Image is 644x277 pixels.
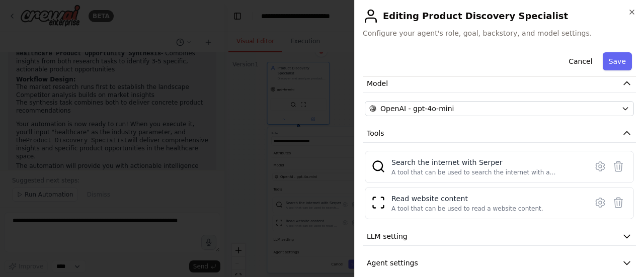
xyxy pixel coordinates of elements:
[367,128,384,138] span: Tools
[391,205,543,213] div: A tool that can be used to read a website content.
[371,196,385,210] img: ScrapeWebsiteTool
[365,101,634,116] button: OpenAI - gpt-4o-mini
[603,52,632,70] button: Save
[363,227,636,246] button: LLM setting
[391,194,543,204] div: Read website content
[363,28,636,38] span: Configure your agent's role, goal, backstory, and model settings.
[380,104,454,114] span: OpenAI - gpt-4o-mini
[391,157,581,167] div: Search the internet with Serper
[371,159,385,173] img: SerperDevTool
[367,258,418,268] span: Agent settings
[367,231,408,241] span: LLM setting
[591,194,609,212] button: Configure tool
[609,194,627,212] button: Delete tool
[367,78,388,88] span: Model
[363,254,636,272] button: Agent settings
[562,52,598,70] button: Cancel
[591,157,609,175] button: Configure tool
[363,74,636,93] button: Model
[391,168,581,176] div: A tool that can be used to search the internet with a search_query. Supports different search typ...
[363,8,636,24] h2: Editing Product Discovery Specialist
[609,157,627,175] button: Delete tool
[363,124,636,143] button: Tools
